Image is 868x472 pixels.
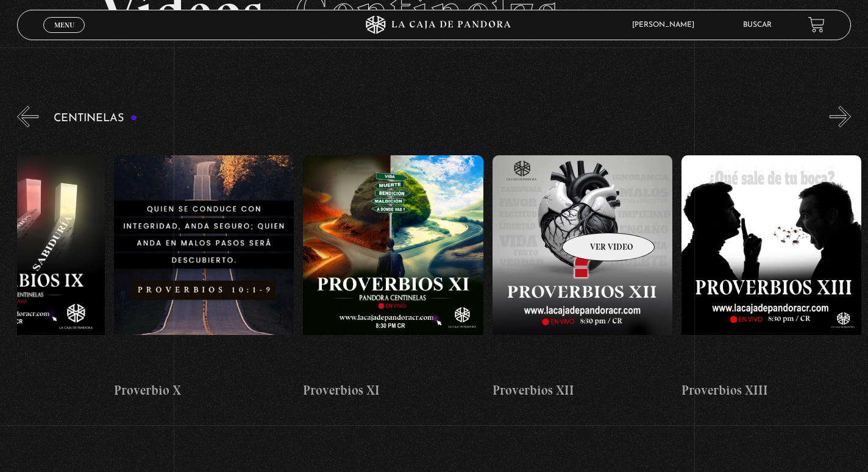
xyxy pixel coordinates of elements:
[303,381,483,400] h4: Proverbios XI
[50,31,79,40] span: Cerrar
[830,106,851,127] button: Next
[681,381,861,400] h4: Proverbios XIII
[743,21,772,29] a: Buscar
[303,136,483,420] a: Proverbios XI
[626,21,706,29] span: [PERSON_NAME]
[493,381,672,400] h4: Proverbios XII
[493,136,672,420] a: Proverbios XII
[17,106,38,127] button: Previous
[54,113,137,124] h3: Centinelas
[808,16,825,33] a: View your shopping cart
[54,21,74,29] span: Menu
[681,136,861,420] a: Proverbios XIII
[114,136,294,420] a: Proverbio X
[114,381,294,400] h4: Proverbio X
